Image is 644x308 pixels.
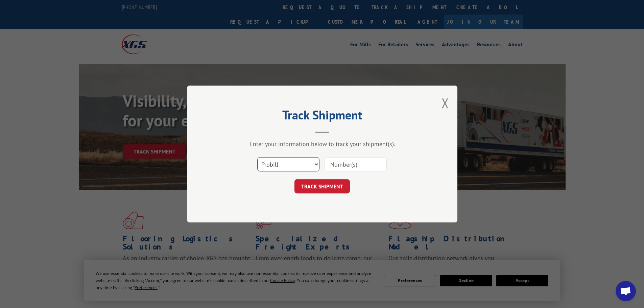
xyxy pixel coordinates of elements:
[325,157,387,171] input: Number(s)
[294,179,350,193] button: TRACK SHIPMENT
[221,140,424,148] div: Enter your information below to track your shipment(s).
[221,110,424,123] h2: Track Shipment
[616,281,636,301] div: Open chat
[442,94,449,112] button: Close modal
